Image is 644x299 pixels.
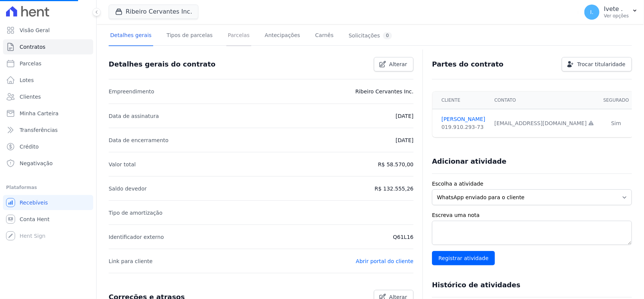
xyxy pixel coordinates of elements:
a: Parcelas [226,26,251,46]
a: Antecipações [263,26,302,46]
p: Valor total [109,160,136,169]
th: Segurado [599,91,633,109]
span: Parcelas [20,60,41,67]
p: Empreendimento [109,87,154,96]
button: Ribeiro Cervantes Inc. [109,5,198,19]
a: Negativação [3,156,93,171]
p: Ribeiro Cervantes Inc. [355,87,413,96]
span: Crédito [20,143,39,150]
button: I. Ivete . Ver opções [578,2,644,23]
h3: Adicionar atividade [432,157,506,166]
span: Recebíveis [20,199,48,206]
p: [DATE] [396,112,413,121]
div: Plataformas [6,183,90,192]
span: Negativação [20,160,53,167]
p: Saldo devedor [109,184,147,193]
a: Clientes [3,89,93,104]
a: Transferências [3,122,93,138]
a: Parcelas [3,56,93,71]
p: Link para cliente [109,257,152,266]
span: Transferências [20,126,58,134]
a: [PERSON_NAME] [441,115,485,123]
p: Identificador externo [109,232,164,242]
h3: Detalhes gerais do contrato [109,60,215,69]
label: Escreva uma nota [432,211,632,219]
a: Alterar [374,57,414,71]
p: [DATE] [396,136,413,145]
th: Cliente [432,91,490,109]
div: [EMAIL_ADDRESS][DOMAIN_NAME] [495,119,595,127]
a: Contratos [3,39,93,54]
p: R$ 58.570,00 [378,160,413,169]
td: Sim [599,109,633,138]
p: R$ 132.555,26 [375,184,413,193]
span: Visão Geral [20,26,50,34]
span: Trocar titularidade [577,60,626,68]
a: Conta Hent [3,212,93,227]
p: Q61L16 [393,232,413,242]
label: Escolha a atividade [432,180,632,188]
div: 019.910.293-73 [441,123,485,131]
div: Solicitações [349,32,392,39]
a: Trocar titularidade [562,57,632,71]
th: Contato [490,91,599,109]
p: Ver opções [604,13,629,19]
a: Visão Geral [3,23,93,38]
a: Recebíveis [3,195,93,210]
a: Carnês [314,26,335,46]
a: Detalhes gerais [109,26,153,46]
a: Solicitações0 [347,26,393,46]
a: Crédito [3,139,93,154]
span: Minha Carteira [20,110,58,117]
p: Data de assinatura [109,112,159,121]
a: Lotes [3,73,93,88]
span: Alterar [389,60,407,68]
h3: Partes do contrato [432,60,504,69]
span: Clientes [20,93,41,101]
span: Contratos [20,43,45,51]
input: Registrar atividade [432,251,495,265]
span: Conta Hent [20,215,49,223]
p: Tipo de amortização [109,208,163,217]
a: Minha Carteira [3,106,93,121]
span: I. [590,9,594,15]
a: Abrir portal do cliente [356,258,413,264]
h3: Histórico de atividades [432,280,520,290]
p: Data de encerramento [109,136,169,145]
p: Ivete . [604,5,629,13]
a: Tipos de parcelas [165,26,214,46]
span: Lotes [20,76,34,84]
div: 0 [383,32,392,39]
